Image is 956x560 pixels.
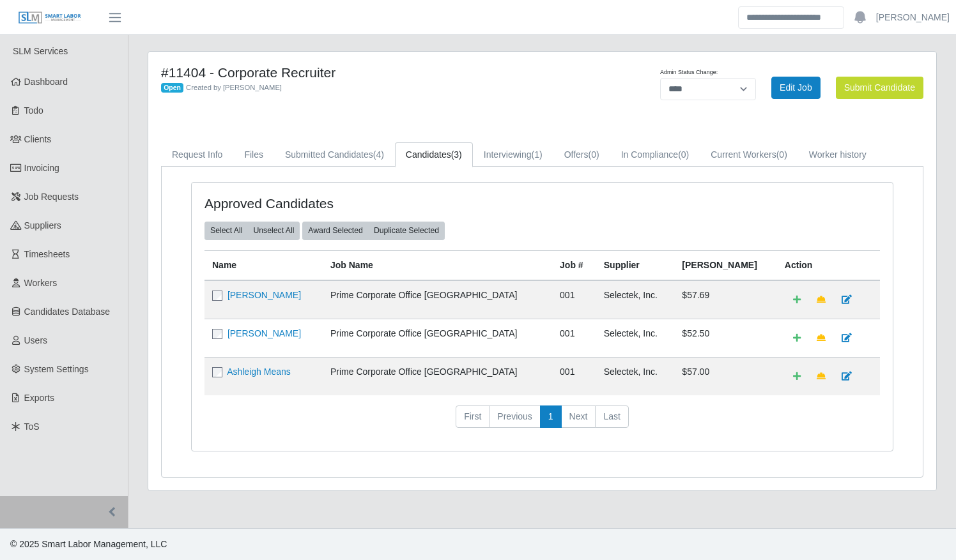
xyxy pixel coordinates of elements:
img: SLM Logo [18,11,82,25]
span: Dashboard [24,77,68,87]
th: Supplier [596,250,675,280]
a: Add Default Cost Code [785,365,809,388]
h4: #11404 - Corporate Recruiter [161,64,597,80]
span: © 2025 Smart Labor Management, LLC [10,539,167,549]
span: System Settings [24,364,89,374]
a: Current Workers [700,142,798,167]
a: Add Default Cost Code [785,289,809,311]
a: Ashleigh Means [227,367,291,377]
div: bulk actions [302,222,445,239]
a: Request Info [161,142,233,167]
a: Add Default Cost Code [785,327,809,349]
span: Clients [24,134,52,144]
a: Offers [553,142,610,167]
a: Worker history [798,142,877,167]
span: Suppliers [24,220,61,231]
a: Edit Job [771,77,821,99]
span: Users [24,335,48,345]
input: Search [738,6,844,29]
td: Prime Corporate Office [GEOGRAPHIC_DATA] [323,357,552,395]
button: Award Selected [302,222,369,239]
div: bulk actions [204,222,300,239]
a: 1 [540,405,562,428]
span: Job Requests [24,192,79,202]
span: SLM Services [13,46,68,56]
button: Unselect All [247,222,300,239]
a: [PERSON_NAME] [227,290,301,300]
button: Duplicate Selected [368,222,445,239]
td: $52.50 [674,319,777,357]
a: [PERSON_NAME] [876,11,950,24]
span: (3) [451,149,462,160]
td: 001 [552,357,596,395]
h4: Approved Candidates [204,195,475,211]
th: Action [777,250,880,280]
span: (1) [532,149,543,160]
a: Candidates [395,142,473,167]
a: Interviewing [473,142,553,167]
span: (4) [373,149,384,160]
span: Todo [24,105,43,116]
td: Prime Corporate Office [GEOGRAPHIC_DATA] [323,280,552,319]
button: Select All [204,222,248,239]
a: [PERSON_NAME] [227,328,301,338]
td: Prime Corporate Office [GEOGRAPHIC_DATA] [323,319,552,357]
a: Make Team Lead [808,327,834,349]
td: Selectek, Inc. [596,357,675,395]
span: (0) [776,149,787,160]
span: Candidates Database [24,306,111,317]
span: (0) [589,149,599,160]
button: Submit Candidate [836,77,923,99]
span: Exports [24,393,54,403]
label: Admin Status Change: [660,68,718,77]
span: (0) [678,149,689,160]
a: Make Team Lead [808,289,834,311]
a: Files [233,142,274,167]
td: $57.69 [674,280,777,319]
span: Open [161,83,183,93]
a: Make Team Lead [808,365,834,388]
td: $57.00 [674,357,777,395]
span: ToS [24,421,40,432]
nav: pagination [204,405,880,439]
a: In Compliance [610,142,700,167]
td: Selectek, Inc. [596,319,675,357]
a: Submitted Candidates [274,142,395,167]
th: Name [204,250,323,280]
td: Selectek, Inc. [596,280,675,319]
th: [PERSON_NAME] [674,250,777,280]
th: Job # [552,250,596,280]
span: Timesheets [24,249,70,259]
span: Created by [PERSON_NAME] [186,84,282,91]
th: Job Name [323,250,552,280]
span: Workers [24,278,58,288]
span: Invoicing [24,163,59,173]
td: 001 [552,280,596,319]
td: 001 [552,319,596,357]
